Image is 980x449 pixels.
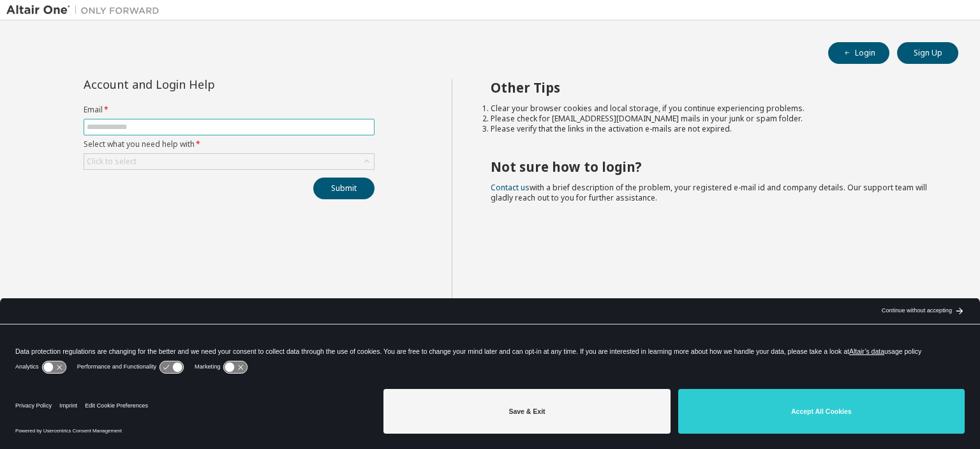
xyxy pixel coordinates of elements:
li: Clear your browser cookies and local storage, if you continue experiencing problems. [491,103,936,114]
a: Contact us [491,182,530,193]
div: Click to select [87,156,137,167]
h2: Other Tips [491,79,936,96]
label: Select what you need help with [84,139,375,149]
div: Account and Login Help [84,79,316,89]
li: Please check for [EMAIL_ADDRESS][DOMAIN_NAME] mails in your junk or spam folder. [491,114,936,124]
div: Click to select [84,154,374,169]
label: Email [84,105,375,115]
img: Altair One [6,4,166,17]
button: Submit [313,178,375,199]
button: Sign Up [897,42,958,64]
h2: Not sure how to login? [491,158,936,175]
span: with a brief description of the problem, your registered e-mail id and company details. Our suppo... [491,182,927,203]
li: Please verify that the links in the activation e-mails are not expired. [491,124,936,134]
button: Login [828,42,889,64]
